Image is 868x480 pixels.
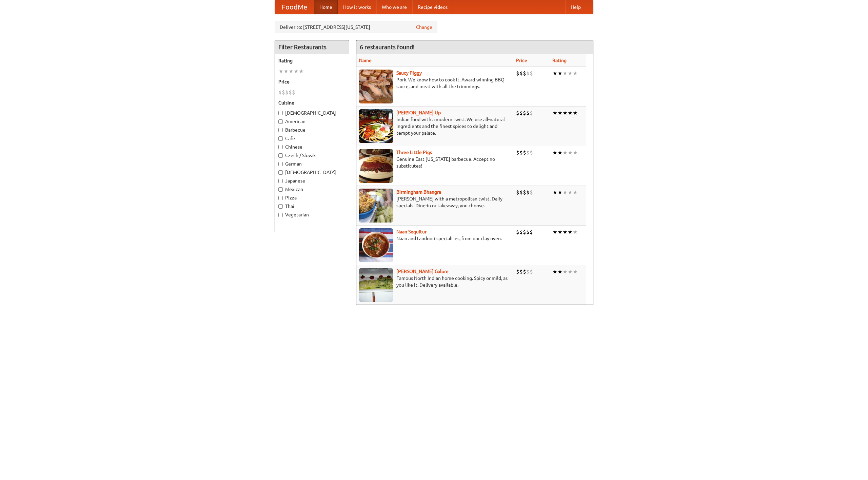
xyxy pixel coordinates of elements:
[530,268,533,275] li: $
[530,149,533,156] li: $
[563,70,568,77] li: ★
[516,149,519,156] li: $
[530,70,533,77] li: $
[519,228,523,236] li: $
[552,228,557,236] li: ★
[519,149,523,156] li: $
[557,70,563,77] li: ★
[278,145,283,149] input: Chinese
[275,21,437,33] div: Deliver to: [STREET_ADDRESS][US_STATE]
[278,110,346,116] label: [DEMOGRAPHIC_DATA]
[359,116,511,136] p: Indian food with a modern twist. We use all-natural ingredients and the finest spices to delight ...
[568,109,573,117] li: ★
[568,189,573,196] li: ★
[563,189,568,196] li: ★
[568,70,573,77] li: ★
[278,177,346,184] label: Japanese
[282,89,285,96] li: $
[278,127,346,133] label: Barbecue
[278,128,283,132] input: Barbecue
[412,0,453,14] a: Recipe videos
[396,70,422,76] a: Saucy Piggy
[516,268,519,275] li: $
[278,204,283,209] input: Thai
[519,189,523,196] li: $
[526,189,530,196] li: $
[516,109,519,117] li: $
[278,213,283,217] input: Vegetarian
[523,149,526,156] li: $
[360,44,415,50] ng-pluralize: 6 restaurants found!
[523,268,526,275] li: $
[530,228,533,236] li: $
[563,149,568,156] li: ★
[278,162,283,166] input: German
[359,235,511,242] p: Naan and tandoori specialties, from our clay oven.
[278,57,346,64] h5: Rating
[568,149,573,156] li: ★
[516,189,519,196] li: $
[573,149,578,156] li: ★
[396,229,427,234] b: Naan Sequitur
[289,68,294,75] li: ★
[359,189,393,223] img: bhangra.jpg
[359,109,393,143] img: curryup.jpg
[573,109,578,117] li: ★
[278,169,346,176] label: [DEMOGRAPHIC_DATA]
[519,70,523,77] li: $
[314,0,338,14] a: Home
[289,89,292,96] li: $
[359,76,511,90] p: Pork. We know how to cook it. Award-winning BBQ sauce, and meat with all the trimmings.
[359,268,393,302] img: currygalore.jpg
[359,156,511,169] p: Genuine East [US_STATE] barbecue. Accept no substitutes!
[278,78,346,85] h5: Price
[278,136,283,141] input: Cafe
[552,268,557,275] li: ★
[526,109,530,117] li: $
[376,0,412,14] a: Who we are
[523,228,526,236] li: $
[396,150,432,155] a: Three Little Pigs
[283,68,289,75] li: ★
[299,68,304,75] li: ★
[573,228,578,236] li: ★
[573,189,578,196] li: ★
[526,149,530,156] li: $
[338,0,376,14] a: How it works
[563,228,568,236] li: ★
[278,143,346,150] label: Chinese
[396,110,441,115] a: [PERSON_NAME] Up
[278,153,283,158] input: Czech / Slovak
[278,179,283,183] input: Japanese
[359,70,393,103] img: saucy.jpg
[568,268,573,275] li: ★
[516,228,519,236] li: $
[563,268,568,275] li: ★
[359,149,393,183] img: littlepigs.jpg
[557,228,563,236] li: ★
[526,228,530,236] li: $
[396,269,449,274] a: [PERSON_NAME] Galore
[278,135,346,142] label: Cafe
[552,109,557,117] li: ★
[557,268,563,275] li: ★
[278,119,283,124] input: American
[278,118,346,125] label: American
[278,160,346,167] label: German
[552,70,557,77] li: ★
[523,109,526,117] li: $
[552,149,557,156] li: ★
[396,189,441,195] a: Birmingham Bhangra
[359,275,511,288] p: Famous North Indian home cooking. Spicy or mild, as you like it. Delivery available.
[292,89,295,96] li: $
[359,195,511,209] p: [PERSON_NAME] with a metropolitan twist. Daily specials. Dine-in or takeaway, you choose.
[285,89,289,96] li: $
[530,109,533,117] li: $
[526,70,530,77] li: $
[523,70,526,77] li: $
[563,109,568,117] li: ★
